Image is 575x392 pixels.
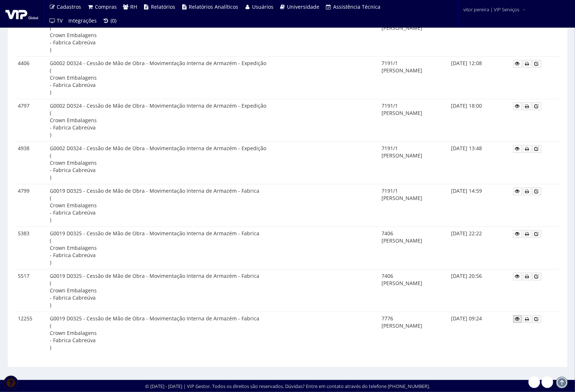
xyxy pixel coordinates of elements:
td: 7776 [PERSON_NAME] [379,312,448,354]
td: G0019 D0325 - Cessão de Mão de Obra - Movimentação Interna de Armazém - Fabrica ( Crown Embalagen... [47,184,379,227]
td: 7191/1 [PERSON_NAME] [379,14,448,57]
span: Relatórios Analíticos [189,3,239,10]
td: G0002 D0324 - Cessão de Mão de Obra - Movimentação Interna de Armazém - Expedição ( Crown Embalag... [47,141,379,184]
span: (0) [111,17,116,24]
td: [DATE] 22:22 [448,227,510,269]
span: Assistência Técnica [333,3,380,10]
td: [DATE] 18:04 [448,14,510,57]
td: 4797 [15,99,47,142]
span: Usuários [252,3,273,10]
span: Compras [95,3,117,10]
td: 4129 [15,14,47,57]
td: 4799 [15,184,47,227]
td: G0002 D0324 - Cessão de Mão de Obra - Movimentação Interna de Armazém - Expedição ( Crown Embalag... [47,99,379,142]
a: TV [46,14,66,28]
td: [DATE] 20:56 [448,269,510,312]
td: G0019 D0325 - Cessão de Mão de Obra - Movimentação Interna de Armazém - Fabrica ( Crown Embalagen... [47,312,379,354]
td: G0019 D0325 - Cessão de Mão de Obra - Movimentação Interna de Armazém - Fabrica ( Crown Embalagen... [47,227,379,269]
td: 4406 [15,57,47,99]
td: G0002 D0324 - Cessão de Mão de Obra - Movimentação Interna de Armazém - Expedição ( Crown Embalag... [47,14,379,57]
div: © [DATE] - [DATE] | VIP Gestor. Todos os direitos são reservados. Dúvidas? Entre em contato atrav... [145,383,430,390]
td: G0019 D0325 - Cessão de Mão de Obra - Movimentação Interna de Armazém - Fabrica ( Crown Embalagen... [47,269,379,312]
td: [DATE] 12:08 [448,57,510,99]
img: logo [5,8,38,19]
td: 5517 [15,269,47,312]
span: Cadastros [57,3,81,10]
td: 4938 [15,141,47,184]
td: 7406 [PERSON_NAME] [379,227,448,269]
td: [DATE] 13:48 [448,141,510,184]
span: TV [57,17,63,24]
td: 7191/1 [PERSON_NAME] [379,184,448,227]
td: 7406 [PERSON_NAME] [379,269,448,312]
span: RH [131,3,137,10]
td: 7191/1 [PERSON_NAME] [379,141,448,184]
td: 7191/1 [PERSON_NAME] [379,99,448,142]
td: G0002 D0324 - Cessão de Mão de Obra - Movimentação Interna de Armazém - Expedição ( Crown Embalag... [47,57,379,99]
td: [DATE] 18:00 [448,99,510,142]
td: [DATE] 14:59 [448,184,510,227]
a: Integrações [66,14,100,28]
td: 5383 [15,227,47,269]
td: [DATE] 09:24 [448,312,510,354]
td: 12255 [15,312,47,354]
span: Integrações [69,17,97,24]
span: Relatórios [151,3,175,10]
td: 7191/1 [PERSON_NAME] [379,57,448,99]
span: Universidade [287,3,320,10]
a: (0) [100,14,120,28]
span: vitor.pereira | VIP Serviços [463,6,519,13]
